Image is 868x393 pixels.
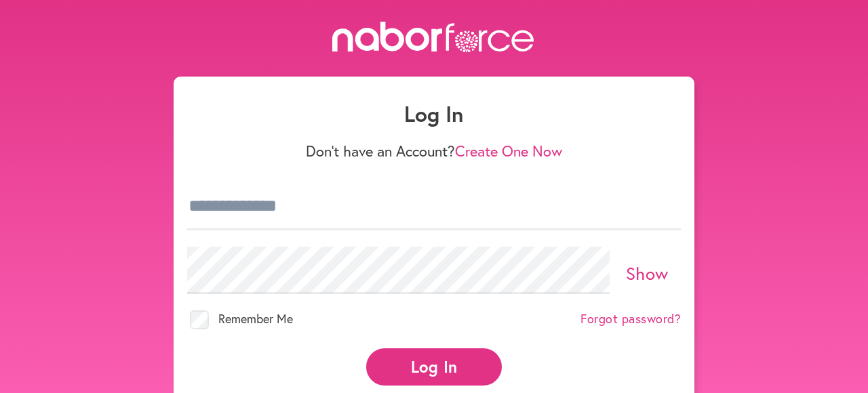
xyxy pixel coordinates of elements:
[218,310,293,327] span: Remember Me
[626,262,669,285] a: Show
[187,142,681,160] p: Don't have an Account?
[580,312,681,327] a: Forgot password?
[187,101,681,127] h1: Log In
[366,348,502,386] button: Log In
[455,141,562,161] a: Create One Now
